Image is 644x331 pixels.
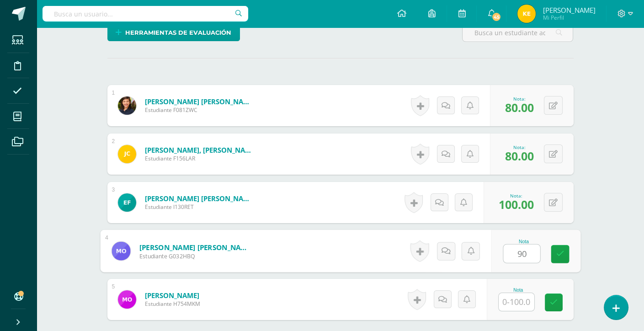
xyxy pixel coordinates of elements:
[118,290,136,309] img: 20c34711b7a542acc4d93a3fb0a5c29a.png
[139,252,252,260] span: Estudiante G032HBQ
[505,148,534,164] span: 80.00
[505,100,534,115] span: 80.00
[145,106,255,114] span: Estudiante F081ZWC
[145,97,255,106] a: [PERSON_NAME] [PERSON_NAME]
[112,241,130,260] img: 3a6a594e702bf430bbb1dface7ba2c64.png
[139,242,252,252] a: [PERSON_NAME] [PERSON_NAME]
[145,300,200,308] span: Estudiante H754MKM
[505,144,534,150] div: Nota:
[107,23,240,41] a: Herramientas de evaluación
[145,203,255,211] span: Estudiante I130RET
[118,145,136,163] img: 30a7f697273c1fe515a22b895b91e2cc.png
[118,193,136,212] img: 24c63dc10f056f98a57dee20c8dc3f69.png
[145,145,255,155] a: [PERSON_NAME], [PERSON_NAME]
[145,155,255,162] span: Estudiante F156LAR
[43,6,248,21] input: Busca un usuario...
[498,288,538,293] div: Nota
[145,291,200,300] a: [PERSON_NAME]
[503,239,544,244] div: Nota
[463,24,573,42] input: Busca un estudiante aquí...
[499,293,534,311] input: 0-100.0
[118,96,136,115] img: b825d092af0a8a01d565c6346460a2ca.png
[145,194,255,203] a: [PERSON_NAME] [PERSON_NAME]
[491,12,501,22] span: 45
[503,245,540,263] input: 0-100.0
[505,96,534,102] div: Nota:
[499,197,534,212] span: 100.00
[499,192,534,199] div: Nota:
[543,5,595,15] span: [PERSON_NAME]
[543,14,595,21] span: Mi Perfil
[125,24,231,41] span: Herramientas de evaluación
[517,5,536,23] img: 98509b90cb77e502bf7e142409f2b31a.png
